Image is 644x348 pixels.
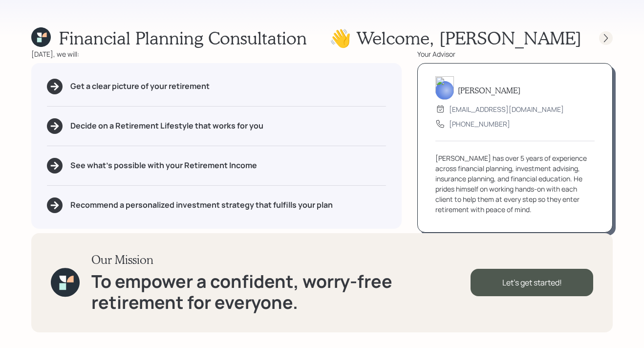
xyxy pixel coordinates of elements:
[435,76,454,100] img: michael-russo-headshot.png
[471,269,593,296] div: Let's get started!
[70,161,257,170] h5: See what's possible with your Retirement Income
[70,200,333,210] h5: Recommend a personalized investment strategy that fulfills your plan
[70,121,263,130] h5: Decide on a Retirement Lifestyle that works for you
[449,119,510,129] div: [PHONE_NUMBER]
[458,86,520,95] h5: [PERSON_NAME]
[91,253,471,267] h3: Our Mission
[449,104,564,114] div: [EMAIL_ADDRESS][DOMAIN_NAME]
[59,27,307,48] h1: Financial Planning Consultation
[70,82,210,91] h5: Get a clear picture of your retirement
[417,49,613,59] div: Your Advisor
[435,153,595,215] div: [PERSON_NAME] has over 5 years of experience across financial planning, investment advising, insu...
[329,27,581,48] h1: 👋 Welcome , [PERSON_NAME]
[91,271,471,313] h1: To empower a confident, worry-free retirement for everyone.
[31,49,402,59] div: [DATE], we will:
